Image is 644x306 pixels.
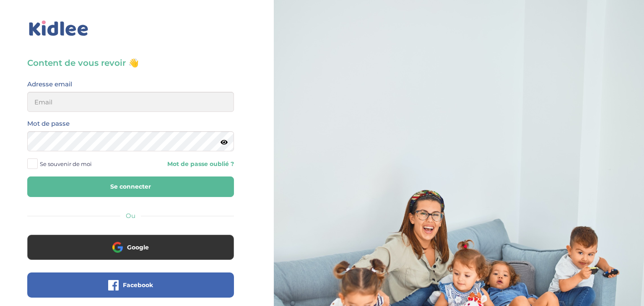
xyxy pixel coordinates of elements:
[40,158,92,169] span: Se souvenir de moi
[27,235,234,260] button: Google
[112,242,123,252] img: google.png
[27,176,234,197] button: Se connecter
[137,160,234,168] a: Mot de passe oublié ?
[27,249,234,257] a: Google
[27,79,72,90] label: Adresse email
[127,243,149,252] span: Google
[126,212,135,220] span: Ou
[27,272,234,298] button: Facebook
[27,118,70,129] label: Mot de passe
[27,287,234,295] a: Facebook
[108,280,119,290] img: facebook.png
[27,92,234,112] input: Email
[27,57,234,69] h3: Content de vous revoir 👋
[123,281,153,289] span: Facebook
[27,19,90,38] img: logo_kidlee_bleu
